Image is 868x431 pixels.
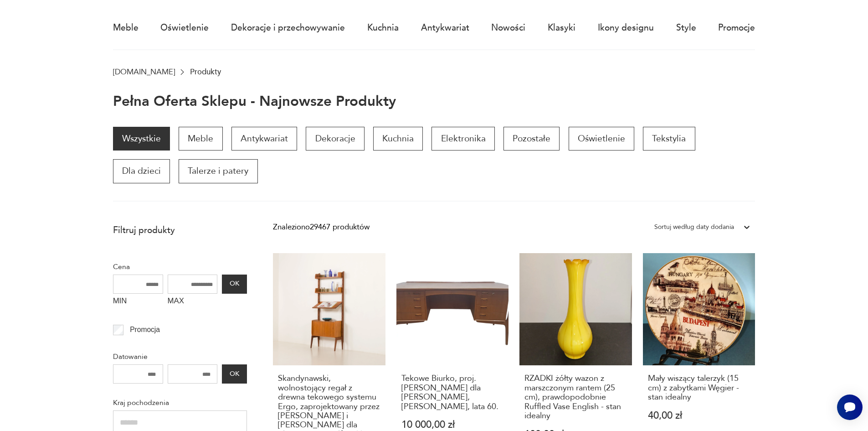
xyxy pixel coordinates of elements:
[643,127,695,151] a: Tekstylia
[113,351,247,363] p: Datowanie
[113,397,247,409] p: Kraj pochodzenia
[273,221,370,233] div: Znaleziono 29467 produktów
[113,261,247,273] p: Cena
[367,7,399,49] a: Kuchnia
[421,7,469,49] a: Antykwariat
[654,221,734,233] div: Sortuj według daty dodania
[524,374,627,421] h3: RZADKI żółty wazon z marszczonym rantem (25 cm), prawdopodobnie Ruffled Vase English - stan idealny
[222,364,247,384] button: OK
[431,127,494,151] a: Elektronika
[113,94,396,109] h1: Pełna oferta sklepu - najnowsze produkty
[401,374,504,411] h3: Tekowe Biurko, proj. [PERSON_NAME] dla [PERSON_NAME], [PERSON_NAME], lata 60.
[401,420,504,430] p: 10 000,00 zł
[598,7,654,49] a: Ikony designu
[179,127,222,151] a: Meble
[676,7,696,49] a: Style
[113,294,163,311] label: MIN
[231,7,345,49] a: Dekoracje i przechowywanie
[306,127,364,151] a: Dekoracje
[168,294,218,311] label: MAX
[718,7,755,49] a: Promocje
[222,275,247,294] button: OK
[160,7,209,49] a: Oświetlenie
[569,127,634,151] a: Oświetlenie
[113,68,175,76] a: [DOMAIN_NAME]
[491,7,525,49] a: Nowości
[373,127,423,151] a: Kuchnia
[113,159,170,183] a: Dla dzieci
[548,7,575,49] a: Klasyki
[130,324,160,336] p: Promocja
[648,411,750,421] p: 40,00 zł
[113,127,170,151] a: Wszystkie
[648,374,750,402] h3: Mały wiszący talerzyk (15 cm) z zabytkami Węgier - stan idealny
[113,7,139,49] a: Meble
[113,224,247,236] p: Filtruj produkty
[503,127,560,151] a: Pozostałe
[837,395,863,420] iframe: Smartsupp widget button
[231,127,297,151] a: Antykwariat
[190,68,221,76] p: Produkty
[179,159,257,183] a: Talerze i patery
